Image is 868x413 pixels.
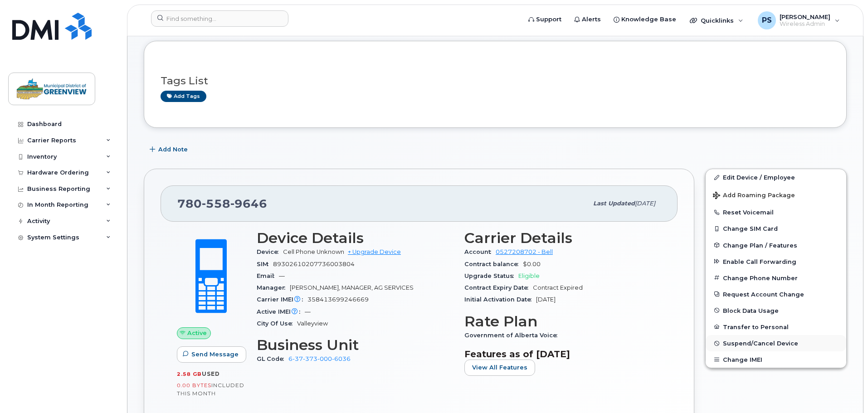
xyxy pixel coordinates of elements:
span: $0.00 [523,261,541,267]
span: Send Message [191,350,239,359]
span: Cell Phone Unknown [283,248,344,255]
a: Alerts [568,10,607,29]
button: Change Phone Number [706,270,846,286]
h3: Device Details [257,230,454,246]
h3: Business Unit [257,337,454,353]
button: Send Message [177,346,246,363]
span: Eligible [518,272,540,279]
button: Suspend/Cancel Device [706,335,846,351]
span: Upgrade Status [464,272,518,279]
span: used [202,370,220,377]
h3: Rate Plan [464,313,661,330]
div: Peter Stoodley [751,11,846,29]
span: Manager [257,284,290,291]
span: Alerts [582,15,601,24]
span: [DATE] [635,200,655,207]
span: Valleyview [297,320,328,327]
span: — [279,272,285,279]
span: Active IMEI [257,308,305,315]
span: Change Plan / Features [723,242,797,248]
a: 6-37-373-000-6036 [288,355,351,362]
a: Edit Device / Employee [706,169,846,185]
h3: Tags List [161,75,830,87]
span: Last updated [593,200,635,207]
a: Support [522,10,568,29]
span: Active [187,329,207,337]
span: City Of Use [257,320,297,327]
span: Contract Expired [533,284,583,291]
button: Transfer to Personal [706,319,846,335]
span: GL Code [257,355,288,362]
h3: Carrier Details [464,230,661,246]
span: Suspend/Cancel Device [723,340,798,347]
button: Enable Call Forwarding [706,253,846,270]
span: 780 [177,197,267,210]
span: — [305,308,311,315]
input: Find something... [151,10,288,27]
button: Change IMEI [706,351,846,368]
a: Knowledge Base [607,10,683,29]
span: 2.58 GB [177,371,202,377]
span: Initial Activation Date [464,296,536,303]
span: Contract Expiry Date [464,284,533,291]
span: Add Note [158,145,188,154]
button: Add Note [144,141,195,158]
span: 89302610207736003804 [273,261,355,267]
span: [PERSON_NAME] [780,13,830,20]
span: 558 [202,197,230,210]
span: PS [762,15,772,26]
button: Block Data Usage [706,302,846,319]
span: Email [257,272,279,279]
a: + Upgrade Device [348,248,401,255]
button: Change Plan / Features [706,237,846,253]
span: 358413699246669 [307,296,369,303]
button: Add Roaming Package [706,185,846,204]
span: 9646 [230,197,267,210]
span: SIM [257,261,273,267]
span: 0.00 Bytes [177,382,211,389]
span: Account [464,248,496,255]
span: [PERSON_NAME], MANAGER, AG SERVICES [290,284,414,291]
span: Enable Call Forwarding [723,258,796,265]
button: Reset Voicemail [706,204,846,220]
span: Add Roaming Package [713,192,795,200]
button: View All Features [464,360,535,376]
a: 0527208702 - Bell [496,248,553,255]
button: Request Account Change [706,286,846,302]
span: Carrier IMEI [257,296,307,303]
span: Wireless Admin [780,20,830,28]
h3: Features as of [DATE] [464,349,661,360]
span: Device [257,248,283,255]
span: Quicklinks [701,17,734,24]
span: Knowledge Base [621,15,676,24]
span: Contract balance [464,261,523,267]
span: View All Features [472,363,527,372]
span: [DATE] [536,296,556,303]
button: Change SIM Card [706,220,846,237]
span: Support [536,15,561,24]
a: Add tags [161,91,206,102]
span: Government of Alberta Voice [464,332,562,339]
div: Quicklinks [683,11,750,29]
